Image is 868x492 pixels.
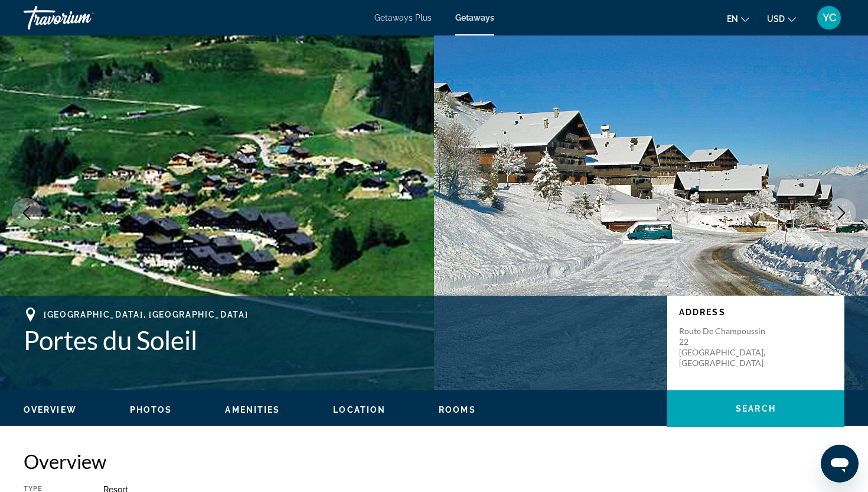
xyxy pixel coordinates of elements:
span: Location [333,405,386,415]
button: Previous image [12,198,41,228]
button: Change language [727,10,749,27]
button: Search [667,390,844,427]
button: Photos [130,404,172,415]
h2: Overview [24,449,844,473]
span: YC [823,12,836,24]
span: Photos [130,405,172,415]
span: [GEOGRAPHIC_DATA], [GEOGRAPHIC_DATA] [44,310,248,319]
button: Change currency [767,10,796,27]
iframe: Button to launch messaging window [821,445,859,483]
button: Rooms [439,404,476,415]
button: Amenities [225,404,280,415]
span: Rooms [439,405,476,415]
a: Getaways Plus [374,13,432,22]
p: Address [679,307,833,317]
button: User Menu [814,5,844,30]
button: Location [333,404,386,415]
h1: Portes du Soleil [24,325,655,355]
a: Getaways [455,13,494,22]
p: Route de Champoussin 22 [GEOGRAPHIC_DATA], [GEOGRAPHIC_DATA] [679,326,774,368]
a: Travorium [24,2,142,33]
button: Overview [24,404,77,415]
span: en [727,14,738,24]
button: Next image [827,198,856,228]
span: Overview [24,405,77,415]
span: Search [736,404,776,413]
span: USD [767,14,785,24]
span: Amenities [225,405,280,415]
